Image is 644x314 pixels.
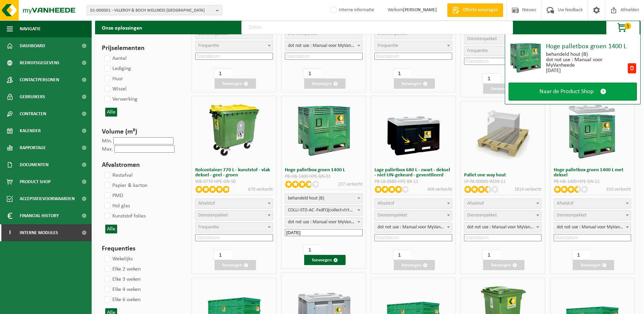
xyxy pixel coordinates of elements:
[546,52,627,57] div: behandeld hout (B)
[102,138,112,144] label: Min.
[20,88,45,105] span: Gebruikers
[20,156,49,173] span: Documenten
[87,5,222,15] button: 01-000001 - VILLEROY & BOCH WELLNESS [GEOGRAPHIC_DATA]
[285,206,362,215] span: COLLI-STD-AC -FxdFQ(collect+trtmt)/SCOT -Exch withoutCallout (SP-M-000032)
[205,101,263,159] img: WB-0770-HPE-GN-50
[482,73,500,84] input: 1
[546,43,637,50] div: Hoge palletbox groen 1400 L
[546,57,627,68] div: dot not use : Manual voor MyVanheede
[374,222,452,232] span: dot not use : Manual voor MyVanheede
[482,250,500,260] input: 1
[304,255,346,265] button: Toevoegen
[447,3,503,17] a: Offerte aanvragen
[285,168,363,173] h3: Hoge palletbox groen 1400 L
[464,222,542,232] span: dot not use : Manual voor MyVanheede
[248,186,273,193] p: 679 verkocht
[195,179,273,184] div: WB-0770-HPE-GN-50
[20,190,75,207] span: Acceptatievoorwaarden
[285,229,363,236] input: Startdatum
[378,43,398,48] span: Frequentie
[103,274,141,284] label: Elke 3 weken
[464,173,542,178] h3: Pallet one way hout
[198,225,219,230] span: Frequentie
[374,53,452,60] input: Startdatum
[474,106,532,164] img: LP-PA-00000-WDN-11
[198,213,228,218] span: Dienstenpakket
[461,7,500,14] span: Offerte aanvragen
[285,41,362,51] span: dot not use : Manual voor MyVanheede
[374,179,452,184] div: PB-LB-0680-HPE-BK-11
[573,260,614,270] button: Toevoegen
[103,264,141,274] label: Elke 2 weken
[102,43,179,53] h3: Prijselementen
[295,101,353,159] img: PB-HB-1400-HPE-GN-01
[102,160,179,170] h3: Afvalstromen
[20,173,51,190] span: Product Shop
[7,224,13,241] span: I
[103,53,127,64] label: Aantal
[539,88,593,95] span: Naar de Product Shop
[105,108,117,117] button: Alle
[285,41,363,51] span: dot not use : Manual voor MyVanheede
[215,260,256,270] button: Toevoegen
[103,211,146,221] label: Kunststof folies
[375,223,452,232] span: dot not use : Manual voor MyVanheede
[378,213,407,218] span: Dienstenpakket
[467,36,497,41] span: Dienstenpakket
[102,244,179,254] h3: Frequenties
[393,250,411,260] input: 1
[606,186,631,193] p: 310 verkocht
[467,201,484,206] span: Afvalstof
[378,201,394,206] span: Afvalstof
[464,58,542,65] input: Startdatum
[195,234,273,241] input: Startdatum
[285,174,363,179] div: PB-HB-1400-HPE-GN-01
[464,179,542,184] div: LP-PA-00000-WDN-11
[467,48,488,53] span: Frequentie
[557,201,573,206] span: Afvalstof
[566,101,619,159] img: PB-HB-1400-HPE-GN-11
[103,295,141,305] label: Elke 6 weken
[214,68,232,78] input: 1
[393,68,411,78] input: 1
[103,284,141,295] label: Elke 4 weken
[554,234,631,241] input: Startdatum
[102,146,113,152] label: Max.
[374,168,452,178] h3: Lage palletbox 680 L - zwart - deksel - niet UN-gekeurd - geventileerd
[285,217,363,227] span: dot not use : Manual voor MyVanheede
[285,217,362,227] span: dot not use : Manual voor MyVanheede
[394,78,435,89] button: Toevoegen
[20,139,46,156] span: Rapportage
[338,181,363,188] p: 127 verkocht
[572,250,590,260] input: 1
[103,180,147,191] label: Papier & karton
[285,53,363,60] input: Startdatum
[20,122,41,139] span: Kalender
[483,260,525,270] button: Toevoegen
[464,234,542,241] input: Startdatum
[303,245,321,255] input: 1
[20,71,59,88] span: Contactpersonen
[285,194,362,203] span: behandeld hout (B)
[214,250,232,260] input: 1
[329,5,374,15] label: Interne informatie
[427,186,452,193] p: 408 verkocht
[103,74,123,84] label: Huur
[374,234,452,241] input: Startdatum
[546,68,627,73] div: [DATE]
[554,168,631,178] h3: Hoge palletbox groen 1400 L met deksel
[241,21,513,34] input: Zoeken
[285,193,363,204] span: behandeld hout (B)
[195,53,273,60] input: Startdatum
[20,207,59,224] span: Financial History
[304,78,346,89] button: Toevoegen
[554,222,631,232] span: dot not use : Manual voor MyVanheede
[103,64,131,74] label: Lediging
[285,205,363,215] span: COLLI-STD-AC -FxdFQ(collect+trtmt)/SCOT -Exch withoutCallout (SP-M-000032)
[215,78,256,89] button: Toevoegen
[20,105,46,122] span: Contracten
[557,213,587,218] span: Dienstenpakket
[95,21,149,34] h2: Onze oplossingen
[103,94,137,104] label: Verwerking
[102,127,179,137] h3: Volume (m³)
